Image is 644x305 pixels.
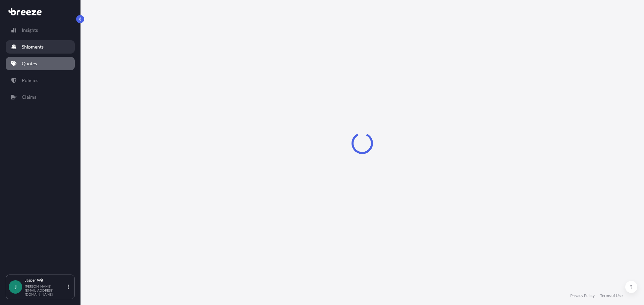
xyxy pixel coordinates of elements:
[25,284,66,296] p: [PERSON_NAME][EMAIL_ADDRESS][DOMAIN_NAME]
[600,293,623,298] a: Terms of Use
[6,57,75,70] a: Quotes
[22,94,36,100] p: Claims
[22,77,38,84] p: Policies
[14,284,17,290] span: J
[22,60,37,67] p: Quotes
[6,23,75,37] a: Insights
[6,74,75,87] a: Policies
[22,27,38,33] p: Insights
[22,44,44,50] p: Shipments
[570,293,595,298] a: Privacy Policy
[6,40,75,54] a: Shipments
[25,278,66,283] p: Jasper Wit
[6,90,75,104] a: Claims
